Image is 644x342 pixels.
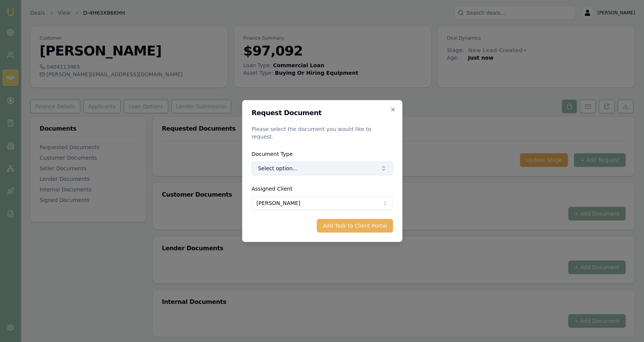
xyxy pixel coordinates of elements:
[251,125,393,140] p: Please select the document you would like to request.
[251,109,393,116] h2: Request Document
[317,219,393,233] button: Add Task to Client Portal
[251,151,292,157] label: Document Type
[251,186,292,192] label: Assigned Client
[251,162,393,175] button: Select option...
